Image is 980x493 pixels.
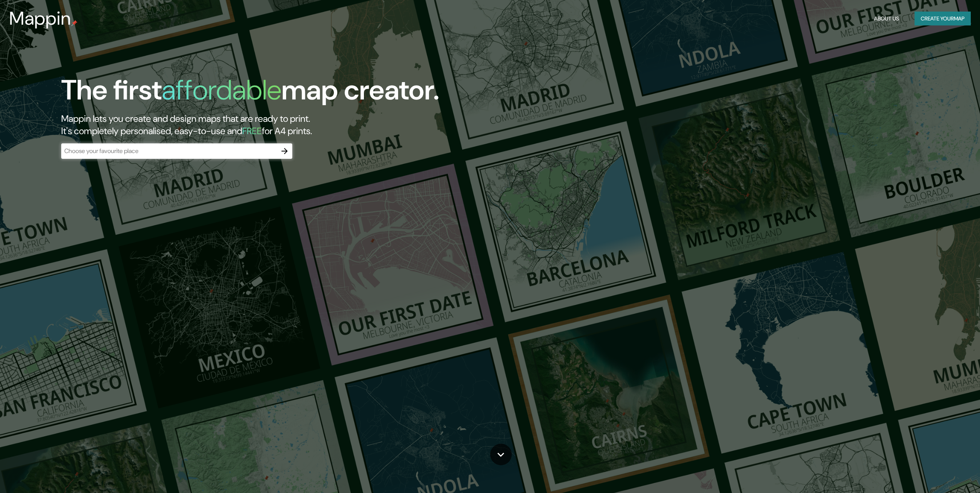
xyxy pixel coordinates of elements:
[915,12,971,26] button: Create yourmap
[61,113,551,137] h2: Mappin lets you create and design maps that are ready to print. It's completely personalised, eas...
[61,146,277,155] input: Choose your favourite place
[162,72,281,108] h1: affordable
[9,8,71,29] h3: Mappin
[242,125,262,137] h5: FREE
[61,74,439,113] h1: The first map creator.
[71,20,77,26] img: mappin-pin
[911,463,972,485] iframe: Help widget launcher
[871,12,902,26] button: About Us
